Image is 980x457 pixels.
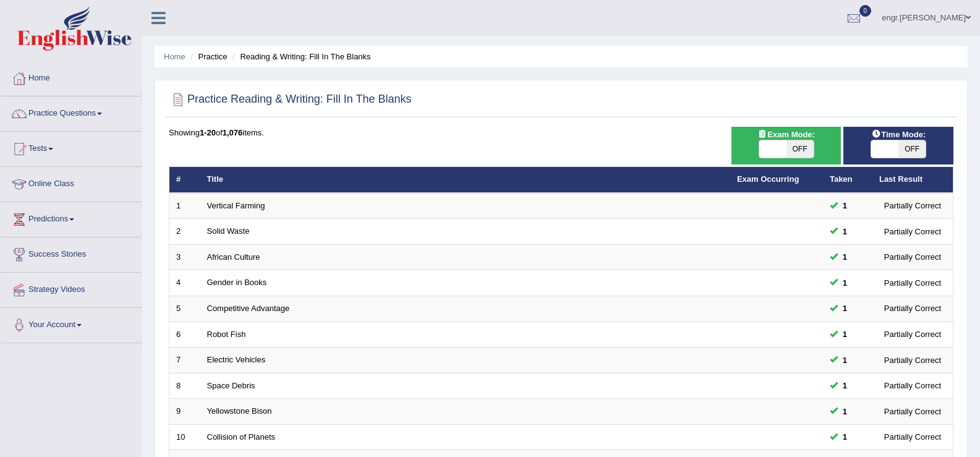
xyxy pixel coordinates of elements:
[879,250,946,263] div: Partially Correct
[859,5,872,17] span: 0
[207,278,267,287] a: Gender in Books
[207,226,250,236] a: Solid Waste
[169,127,953,139] div: Showing of items.
[207,381,255,390] a: Space Debris
[879,328,946,341] div: Partially Correct
[207,304,290,313] a: Competitive Advantage
[898,140,926,158] span: OFF
[731,127,842,164] div: Show exams occurring in exams
[879,405,946,418] div: Partially Correct
[786,140,814,158] span: OFF
[169,424,200,450] td: 10
[838,328,852,341] span: You can still take this question
[1,237,142,268] a: Success Stories
[879,354,946,367] div: Partially Correct
[1,132,142,163] a: Tests
[229,51,370,62] li: Reading & Writing: Fill In The Blanks
[866,128,931,141] span: Time Mode:
[169,167,200,193] th: #
[737,174,799,184] a: Exam Occurring
[207,330,246,339] a: Robot Fish
[838,250,852,263] span: You can still take this question
[223,128,243,137] b: 1,076
[838,199,852,212] span: You can still take this question
[879,225,946,238] div: Partially Correct
[187,51,227,62] li: Practice
[169,90,412,109] h2: Practice Reading & Writing: Fill In The Blanks
[879,199,946,212] div: Partially Correct
[838,354,852,367] span: You can still take this question
[752,128,819,141] span: Exam Mode:
[823,167,872,193] th: Taken
[200,167,730,193] th: Title
[169,322,200,348] td: 6
[169,348,200,374] td: 7
[1,167,142,198] a: Online Class
[838,225,852,238] span: You can still take this question
[1,96,142,127] a: Practice Questions
[207,406,272,416] a: Yellowstone Bison
[1,273,142,304] a: Strategy Videos
[169,193,200,219] td: 1
[1,308,142,339] a: Your Account
[200,128,216,137] b: 1-20
[879,276,946,289] div: Partially Correct
[838,405,852,418] span: You can still take this question
[169,373,200,399] td: 8
[838,430,852,443] span: You can still take this question
[879,430,946,443] div: Partially Correct
[838,276,852,289] span: You can still take this question
[1,202,142,233] a: Predictions
[169,244,200,270] td: 3
[838,379,852,392] span: You can still take this question
[169,296,200,322] td: 5
[1,61,142,92] a: Home
[207,432,276,442] a: Collision of Planets
[879,302,946,315] div: Partially Correct
[169,399,200,425] td: 9
[879,379,946,392] div: Partially Correct
[169,219,200,245] td: 2
[164,52,185,61] a: Home
[169,270,200,296] td: 4
[207,252,260,262] a: African Culture
[872,167,953,193] th: Last Result
[207,201,265,210] a: Vertical Farming
[207,355,266,364] a: Electric Vehicles
[838,302,852,315] span: You can still take this question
